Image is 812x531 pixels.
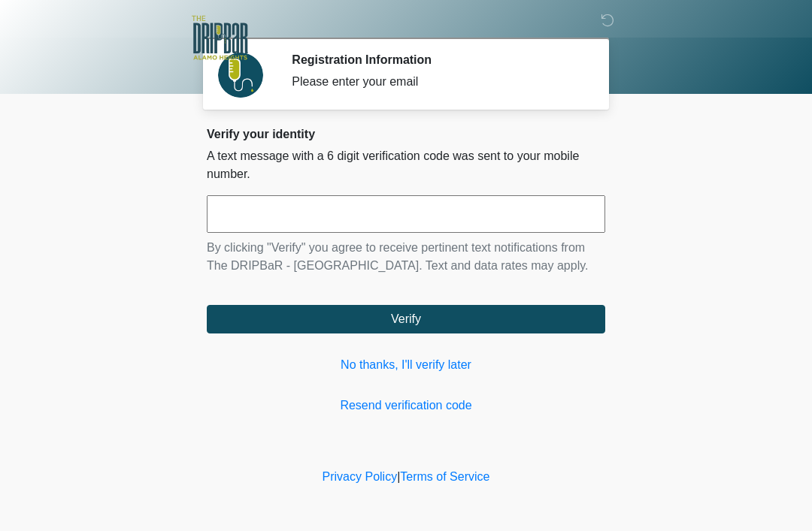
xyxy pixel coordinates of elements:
a: No thanks, I'll verify later [207,356,605,374]
a: | [397,470,400,483]
a: Privacy Policy [323,470,398,483]
p: A text message with a 6 digit verification code was sent to your mobile number. [207,147,605,183]
a: Resend verification code [207,397,605,415]
p: By clicking "Verify" you agree to receive pertinent text notifications from The DRIPBaR - [GEOGRA... [207,239,605,275]
div: Please enter your email [292,73,583,91]
a: Terms of Service [400,470,489,483]
h2: Verify your identity [207,127,605,141]
img: The DRIPBaR - Alamo Heights Logo [192,11,248,65]
button: Verify [207,305,605,333]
